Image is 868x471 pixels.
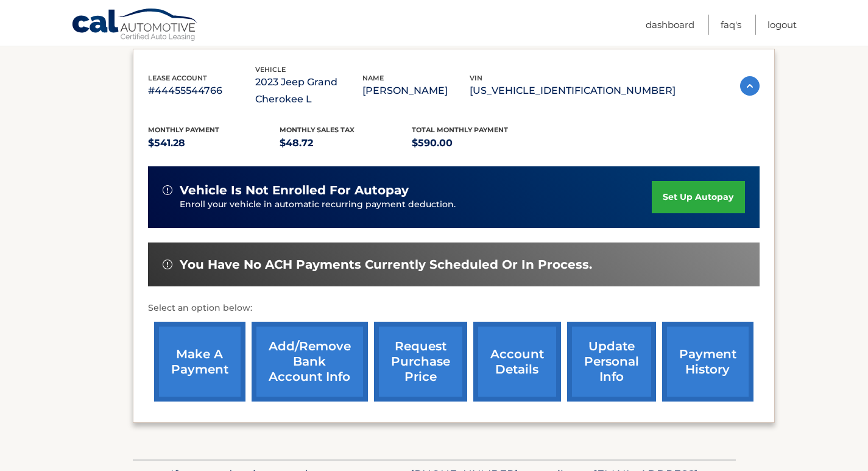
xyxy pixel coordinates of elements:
img: alert-white.svg [163,185,172,195]
p: $48.72 [280,135,412,152]
a: update personal info [567,322,656,402]
a: account details [473,322,561,402]
span: Monthly Payment [148,126,219,134]
img: alert-white.svg [163,260,172,269]
a: Logout [767,15,797,35]
a: make a payment [154,322,245,402]
a: request purchase price [374,322,467,402]
img: accordion-active.svg [740,76,760,96]
a: set up autopay [652,181,744,213]
p: Select an option below: [148,301,760,316]
span: vehicle is not enrolled for autopay [180,183,409,198]
span: Monthly sales Tax [280,126,355,134]
p: 2023 Jeep Grand Cherokee L [255,74,362,108]
p: #44455544766 [148,82,255,99]
p: $541.28 [148,135,280,152]
p: [PERSON_NAME] [362,82,470,99]
p: [US_VEHICLE_IDENTIFICATION_NUMBER] [470,82,676,99]
a: Dashboard [646,15,694,35]
a: payment history [662,322,753,402]
span: You have no ACH payments currently scheduled or in process. [180,257,592,272]
p: $590.00 [412,135,544,152]
span: Total Monthly Payment [412,126,508,134]
span: vin [470,74,482,82]
span: name [362,74,384,82]
a: FAQ's [721,15,741,35]
span: lease account [148,74,207,82]
a: Add/Remove bank account info [252,322,368,402]
a: Cal Automotive [71,8,199,43]
span: vehicle [255,65,286,74]
p: Enroll your vehicle in automatic recurring payment deduction. [180,198,652,211]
